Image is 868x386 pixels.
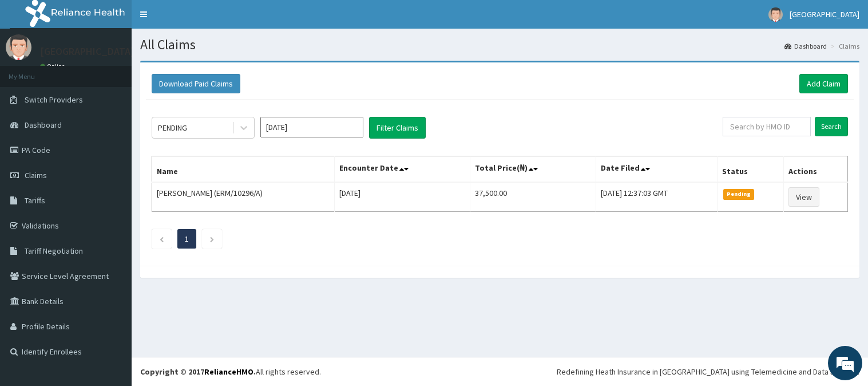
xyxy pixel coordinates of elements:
[470,182,596,212] td: 37,500.00
[152,182,335,212] td: [PERSON_NAME] (ERM/10296/A)
[140,37,859,52] h1: All Claims
[335,182,470,212] td: [DATE]
[596,182,717,212] td: [DATE] 12:37:03 GMT
[25,94,83,105] span: Switch Providers
[788,187,819,207] a: View
[25,120,62,130] span: Dashboard
[152,156,335,183] th: Name
[209,234,215,244] a: Next page
[25,195,45,206] span: Tariffs
[6,34,31,60] img: User Image
[723,189,755,199] span: Pending
[25,246,83,256] span: Tariff Negotiation
[470,156,596,183] th: Total Price(₦)
[717,156,783,183] th: Status
[25,170,47,180] span: Claims
[132,357,868,386] footer: All rights reserved.
[152,74,240,93] button: Download Paid Claims
[159,234,164,244] a: Previous page
[768,7,783,22] img: User Image
[799,74,848,93] a: Add Claim
[40,46,134,57] p: [GEOGRAPHIC_DATA]
[185,234,189,244] a: Page 1 is your current page
[40,62,68,70] a: Online
[828,41,859,51] li: Claims
[260,117,363,137] input: Select Month and Year
[815,117,848,136] input: Search
[784,41,827,51] a: Dashboard
[783,156,847,183] th: Actions
[596,156,717,183] th: Date Filed
[204,367,253,377] a: RelianceHMO
[158,122,187,133] div: PENDING
[335,156,470,183] th: Encounter Date
[369,117,426,139] button: Filter Claims
[723,117,811,136] input: Search by HMO ID
[557,366,859,377] div: Redefining Heath Insurance in [GEOGRAPHIC_DATA] using Telemedicine and Data Science!
[140,367,256,377] strong: Copyright © 2017 .
[790,9,859,19] span: [GEOGRAPHIC_DATA]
